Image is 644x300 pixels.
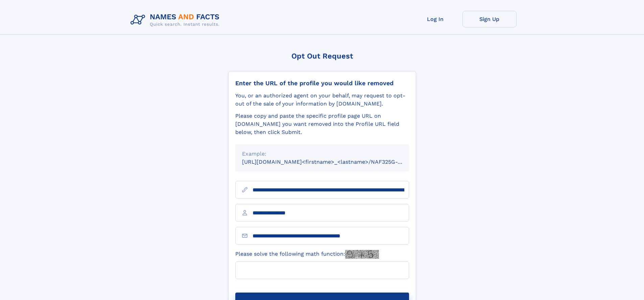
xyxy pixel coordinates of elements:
[235,112,409,136] div: Please copy and paste the specific profile page URL on [DOMAIN_NAME] you want removed into the Pr...
[128,11,225,29] img: Logo Names and Facts
[242,159,422,165] small: [URL][DOMAIN_NAME]<firstname>_<lastname>/NAF325G-xxxxxxxx
[408,11,462,27] a: Log In
[235,250,379,259] label: Please solve the following math function:
[462,11,517,27] a: Sign Up
[242,150,402,158] div: Example:
[235,79,409,87] div: Enter the URL of the profile you would like removed
[235,92,409,108] div: You, or an authorized agent on your behalf, may request to opt-out of the sale of your informatio...
[228,52,416,60] div: Opt Out Request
